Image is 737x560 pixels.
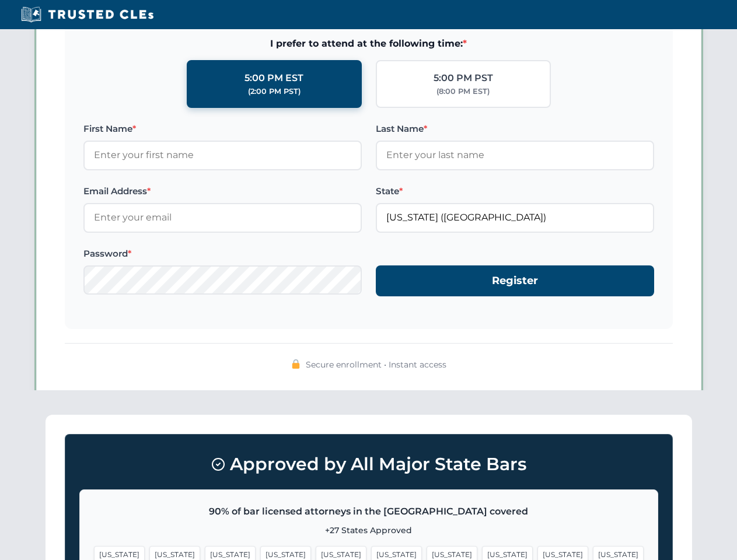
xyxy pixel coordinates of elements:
[436,86,490,97] div: (8:00 PM EST)
[376,265,654,296] button: Register
[83,184,362,198] label: Email Address
[376,184,654,198] label: State
[83,122,362,136] label: First Name
[244,71,303,86] div: 5:00 PM EST
[83,247,362,261] label: Password
[79,449,658,480] h3: Approved by All Major State Bars
[434,71,493,86] div: 5:00 PM PST
[376,203,654,232] input: Florida (FL)
[94,524,644,537] p: +27 States Approved
[376,141,654,170] input: Enter your last name
[291,359,301,369] img: 🔒
[18,6,157,23] img: Trusted CLEs
[83,36,654,51] span: I prefer to attend at the following time:
[248,86,301,97] div: (2:00 PM PST)
[94,504,644,519] p: 90% of bar licensed attorneys in the [GEOGRAPHIC_DATA] covered
[376,122,654,136] label: Last Name
[83,141,362,170] input: Enter your first name
[306,358,446,371] span: Secure enrollment • Instant access
[83,203,362,232] input: Enter your email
